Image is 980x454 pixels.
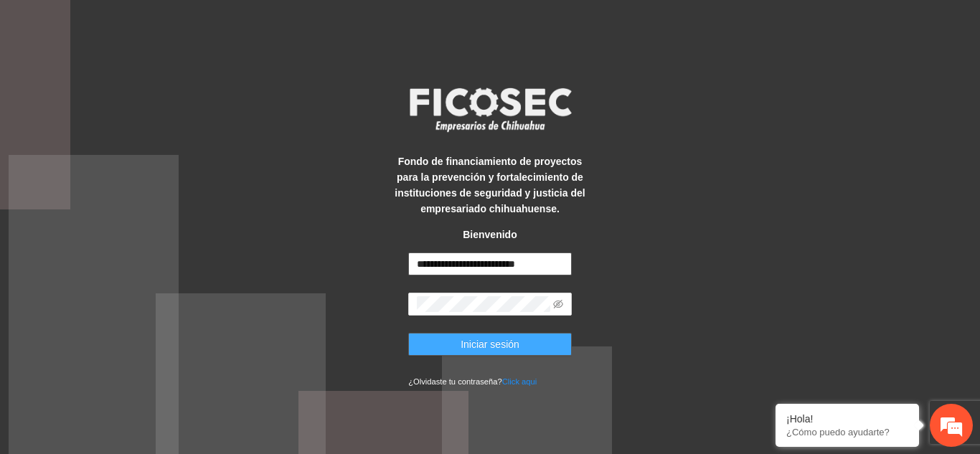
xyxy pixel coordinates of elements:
[786,427,908,438] p: ¿Cómo puedo ayudarte?
[395,156,585,214] strong: Fondo de financiamiento de proyectos para la prevención y fortalecimiento de instituciones de seg...
[400,83,580,136] img: logo
[786,413,908,425] div: ¡Hola!
[408,377,537,386] small: ¿Olvidaste tu contraseña?
[461,336,519,352] span: Iniciar sesión
[502,377,537,386] a: Click aqui
[553,299,563,309] span: eye-invisible
[408,333,572,356] button: Iniciar sesión
[463,229,517,240] strong: Bienvenido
